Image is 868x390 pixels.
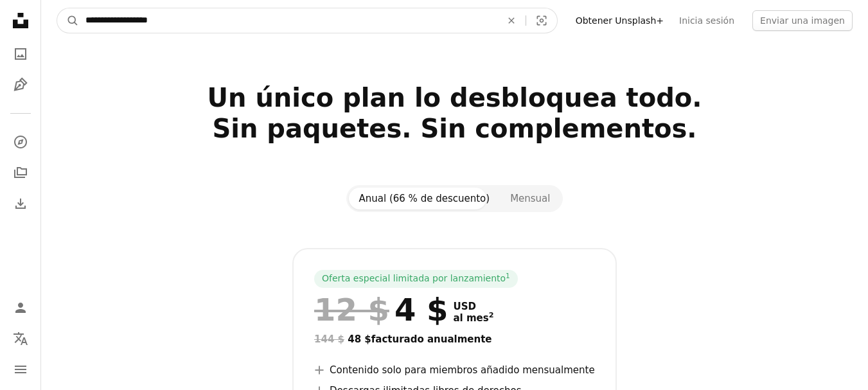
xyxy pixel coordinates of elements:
[8,160,33,186] a: Colecciones
[671,10,742,31] a: Inicia sesión
[486,312,497,324] a: 2
[8,8,33,36] a: Inicio — Unsplash
[314,333,344,345] span: 144 $
[489,311,494,319] sup: 2
[57,82,853,175] h2: Un único plan lo desbloquea todo. Sin paquetes. Sin complementos.
[8,295,33,321] a: Iniciar sesión / Registrarse
[8,326,33,351] button: Idioma
[57,8,79,33] button: Buscar en Unsplash
[8,41,33,67] a: Fotos
[526,8,557,33] button: Búsqueda visual
[453,312,493,324] span: al mes
[497,8,526,33] button: Borrar
[506,272,510,279] sup: 1
[568,10,671,31] a: Obtener Unsplash+
[500,188,560,209] button: Mensual
[8,191,33,217] a: Historial de descargas
[8,72,33,98] a: Ilustraciones
[453,301,493,312] span: USD
[349,188,500,209] button: Anual (66 % de descuento)
[8,357,33,382] button: Menú
[503,272,513,285] a: 1
[314,362,595,378] li: Contenido solo para miembros añadido mensualmente
[8,129,33,155] a: Explorar
[752,10,853,31] button: Enviar una imagen
[314,332,595,347] div: 48 $ facturado anualmente
[314,293,448,326] div: 4 $
[314,270,518,288] div: Oferta especial limitada por lanzamiento
[314,293,389,326] span: 12 $
[57,8,558,33] form: Encuentra imágenes en todo el sitio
